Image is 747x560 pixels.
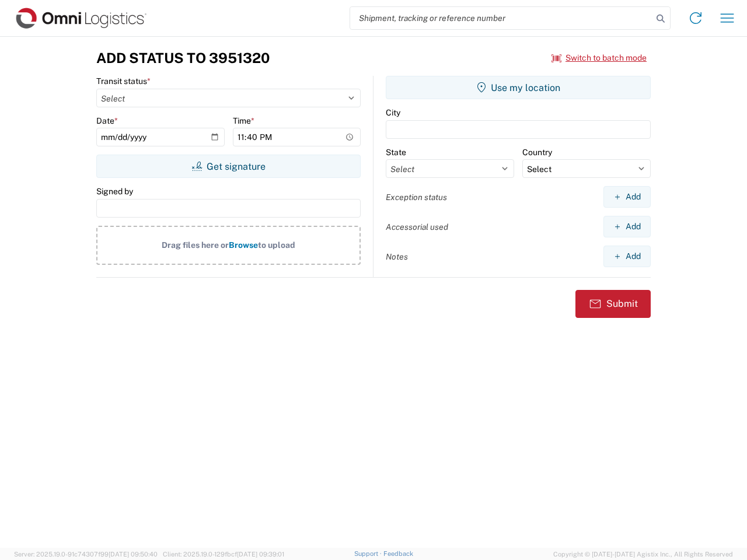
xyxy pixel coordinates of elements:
[386,147,406,157] label: State
[258,240,295,250] span: to upload
[14,551,158,558] span: Server: 2025.19.0-91c74307f99
[109,551,158,558] span: [DATE] 09:50:40
[162,240,229,250] span: Drag files here or
[603,246,651,267] button: Add
[553,549,733,559] span: Copyright © [DATE]-[DATE] Agistix Inc., All Rights Reserved
[386,222,448,232] label: Accessorial used
[603,216,651,237] button: Add
[96,186,133,197] label: Signed by
[522,147,552,157] label: Country
[163,551,284,558] span: Client: 2025.19.0-129fbcf
[603,186,651,208] button: Add
[386,76,651,99] button: Use my location
[551,48,647,68] button: Switch to batch mode
[386,251,408,262] label: Notes
[354,550,383,557] a: Support
[229,240,258,250] span: Browse
[96,155,361,178] button: Get signature
[575,290,651,318] button: Submit
[233,116,254,126] label: Time
[386,107,400,118] label: City
[96,76,151,86] label: Transit status
[350,7,652,29] input: Shipment, tracking or reference number
[386,192,447,202] label: Exception status
[96,50,270,66] h3: Add Status to 3951320
[383,550,413,557] a: Feedback
[96,116,118,126] label: Date
[237,551,284,558] span: [DATE] 09:39:01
